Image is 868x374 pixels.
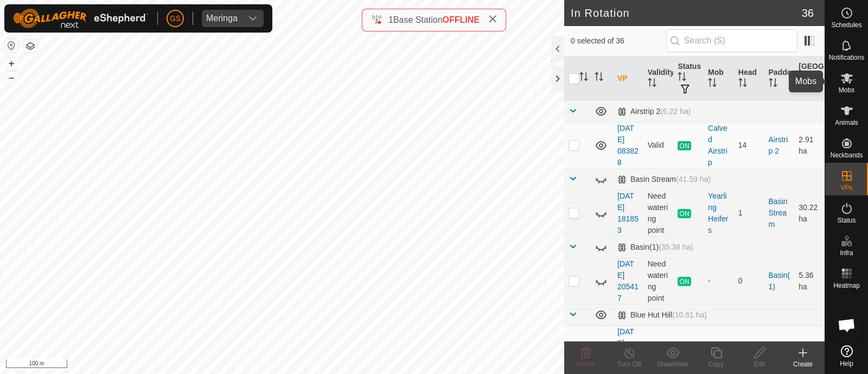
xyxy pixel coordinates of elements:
span: Help [840,360,853,367]
span: Status [837,217,856,224]
div: - [708,275,730,287]
button: + [5,57,18,70]
p-sorticon: Activate to sort [799,85,807,94]
h2: In Rotation [571,7,802,20]
th: [GEOGRAPHIC_DATA] Area [794,56,825,101]
div: Yearling Heifers [708,191,730,236]
td: Need watering point [643,258,674,304]
a: [DATE] 205417 [617,259,639,302]
div: Copy [694,359,738,369]
td: 14 [734,122,764,168]
div: Airstrip 2 [617,107,691,116]
div: Create [781,359,825,369]
span: 36 [802,5,814,21]
td: 0 [734,258,764,304]
a: Privacy Policy [239,360,280,370]
td: 1 [734,190,764,236]
div: Basin Stream [617,175,711,184]
div: Calved Airstrip [708,123,730,168]
span: (10.61 ha) [672,310,707,319]
a: Contact Us [293,360,325,370]
p-sorticon: Activate to sort [579,74,588,83]
span: Delete [577,360,596,368]
a: Basin(1) [769,271,790,291]
span: Infra [840,250,853,256]
img: Gallagher Logo [13,9,149,28]
button: Reset Map [5,39,18,52]
span: Animals [835,119,858,126]
p-sorticon: Activate to sort [769,80,777,88]
div: Turn Off [608,359,651,369]
span: OFFLINE [443,15,480,24]
span: GS [170,13,181,24]
td: 30.22 ha [794,190,825,236]
div: Meringa [206,14,238,23]
span: Base Station [393,15,443,24]
td: Valid [643,122,674,168]
a: Basin Stream [769,197,788,229]
p-sorticon: Activate to sort [595,74,603,83]
span: ON [678,277,691,286]
span: (6.22 ha) [660,107,691,116]
div: Show/Hide [651,359,694,369]
span: Neckbands [830,152,863,159]
span: 1 [388,15,393,24]
div: dropdown trigger [242,10,264,27]
div: Basin(1) [617,243,693,252]
span: ON [678,141,691,150]
a: [DATE] 083828 [617,124,639,167]
td: 5.36 ha [794,258,825,304]
div: Edit [738,359,781,369]
th: Status [673,56,704,101]
th: VP [613,56,643,101]
span: ON [678,209,691,218]
th: Mob [704,56,734,101]
span: (35.38 ha) [659,243,693,251]
th: Paddock [764,56,795,101]
span: (41.59 ha) [676,175,711,183]
span: Meringa [202,10,242,27]
button: – [5,71,18,84]
p-sorticon: Activate to sort [708,80,717,88]
div: Blue Hut Hill [617,310,707,320]
span: Mobs [839,87,854,93]
span: VPs [840,185,852,191]
span: Schedules [831,22,861,28]
span: Heatmap [833,282,860,289]
p-sorticon: Activate to sort [678,74,686,83]
span: 0 selected of 36 [571,35,666,47]
p-sorticon: Activate to sort [738,80,747,88]
a: [DATE] 181853 [617,192,639,234]
th: Validity [643,56,674,101]
a: Airstrip 2 [769,135,788,155]
span: Notifications [829,54,864,61]
td: 2.91 ha [794,122,825,168]
td: Need watering point [643,190,674,236]
button: Map Layers [24,40,37,53]
th: Head [734,56,764,101]
input: Search (S) [666,29,797,52]
div: Open chat [831,309,863,341]
p-sorticon: Activate to sort [648,80,656,88]
a: Help [825,341,868,371]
